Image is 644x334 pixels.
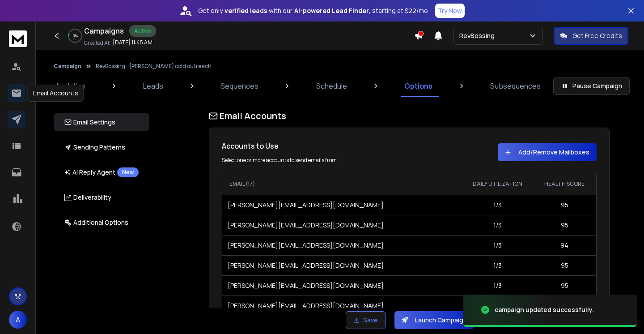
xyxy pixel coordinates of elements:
p: Schedule [316,81,347,91]
button: A [9,311,27,329]
button: Get Free Credits [554,27,628,45]
button: Campaign [54,63,81,70]
p: RevBossing - [PERSON_NAME] cold outreach [96,63,212,70]
p: [DATE] 11:45 AM [113,39,153,46]
a: Sequences [215,75,264,97]
div: Active [129,25,156,37]
p: Email Settings [64,118,115,127]
p: Sequences [220,81,258,91]
h1: Campaigns [84,26,124,36]
button: Email Settings [54,113,149,131]
div: campaign updated successfully. [495,305,594,314]
a: Analytics [50,75,91,97]
p: Try Now [438,6,462,15]
a: Options [399,75,438,97]
p: Options [404,81,432,91]
p: Subsequences [490,81,541,91]
strong: AI-powered Lead Finder, [294,6,370,15]
img: logo [9,30,27,47]
h1: Email Accounts [209,110,610,122]
button: Pause Campaign [553,77,630,95]
p: Analytics [55,81,85,91]
p: Get only with our starting at $22/mo [198,6,428,15]
p: RevBossing [459,31,498,40]
p: Leads [143,81,163,91]
div: Email Accounts [27,85,84,102]
p: 5 % [72,33,78,39]
a: Subsequences [485,75,546,97]
strong: verified leads [225,6,267,15]
a: Schedule [311,75,352,97]
button: Try Now [435,4,465,18]
p: Created At: [84,39,111,47]
a: Leads [138,75,169,97]
p: Get Free Credits [572,31,622,40]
